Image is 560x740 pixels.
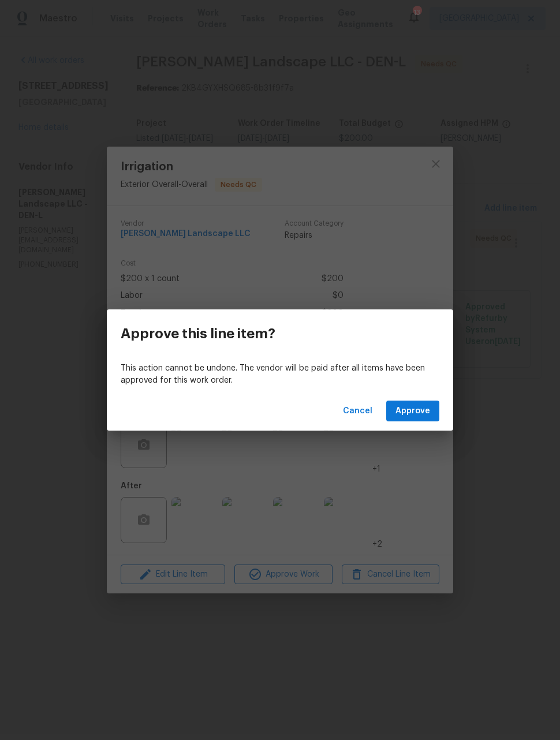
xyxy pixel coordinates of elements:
p: This action cannot be undone. The vendor will be paid after all items have been approved for this... [121,362,439,387]
span: Cancel [343,404,372,418]
button: Approve [386,401,439,422]
button: Cancel [338,401,377,422]
span: Approve [395,404,430,418]
h3: Approve this line item? [121,326,275,342]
